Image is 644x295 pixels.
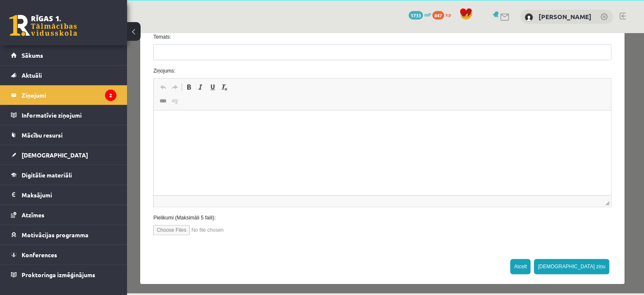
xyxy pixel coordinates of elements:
a: Proktoringa izmēģinājums [11,265,116,284]
span: Motivācijas programma [22,231,88,239]
img: Marta Laķe [525,13,533,22]
a: Informatīvie ziņojumi [11,105,116,125]
a: Sākums [11,45,116,65]
i: 2 [105,90,116,101]
span: Aktuāli [22,71,42,79]
span: [DEMOGRAPHIC_DATA] [22,151,88,159]
span: xp [445,11,451,18]
a: Link (Ctrl+K) [30,62,42,73]
a: [DEMOGRAPHIC_DATA] [11,145,116,165]
legend: Informatīvie ziņojumi [22,105,116,125]
a: Aktuāli [11,65,116,85]
span: Proktoringa izmēģinājums [22,271,95,278]
button: Atcelt [383,226,404,241]
a: Italic (Ctrl+I) [68,48,80,59]
a: Remove Format [91,48,103,59]
a: Mācību resursi [11,125,116,145]
span: mP [424,11,431,18]
legend: Maksājumi [22,185,116,205]
label: Ziņojums: [20,34,491,42]
a: Motivācijas programma [11,225,116,244]
span: Atzīmes [22,211,44,219]
a: Konferences [11,245,116,264]
span: 1733 [409,11,423,20]
a: Ziņojumi2 [11,85,116,105]
a: Atzīmes [11,205,116,225]
a: Rīgas 1. Tālmācības vidusskola [9,15,77,36]
a: Digitālie materiāli [11,165,116,185]
a: Bold (Ctrl+B) [56,48,68,59]
a: Unlink [42,62,54,73]
span: Sākums [22,51,43,59]
a: [PERSON_NAME] [539,12,591,21]
span: Drag to resize [478,168,482,172]
label: Pielikumi (Maksimāli 5 faili): [20,181,491,188]
a: Maksājumi [11,185,116,205]
a: Underline (Ctrl+U) [80,48,91,59]
span: Digitālie materiāli [22,171,72,179]
a: Redo (Ctrl+Y) [42,48,54,59]
iframe: Rich Text Editor, wiswyg-editor-47433798475200-1760531063-153 [27,77,484,162]
a: 1733 mP [409,11,431,18]
a: 847 xp [432,11,455,18]
span: Mācību resursi [22,131,63,139]
span: 847 [432,11,444,20]
button: [DEMOGRAPHIC_DATA] ziņu [407,226,482,241]
legend: Ziņojumi [22,85,116,105]
span: Konferences [22,251,57,258]
a: Undo (Ctrl+Z) [30,48,42,59]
